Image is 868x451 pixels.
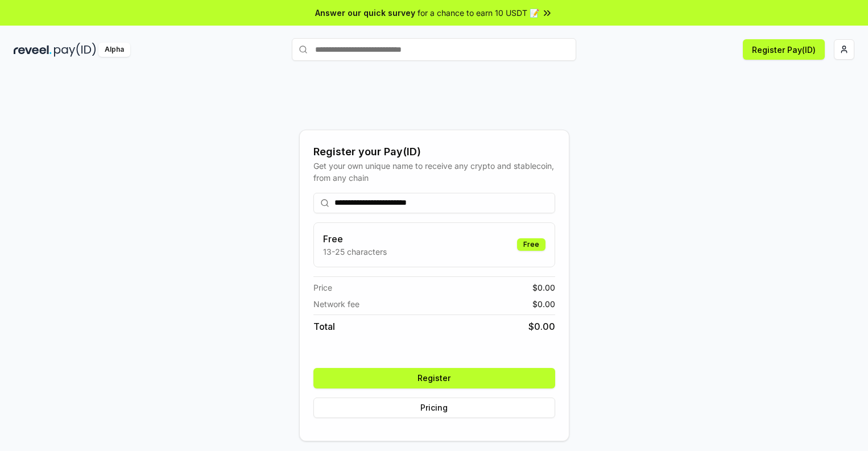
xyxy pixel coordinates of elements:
[418,7,539,19] span: for a chance to earn 10 USDT 📝
[532,298,555,310] span: $ 0.00
[532,282,555,293] span: $ 0.00
[315,7,415,19] span: Answer our quick survey
[517,238,545,251] div: Free
[313,298,359,310] span: Network fee
[323,232,387,246] h3: Free
[528,320,555,333] span: $ 0.00
[323,246,387,258] p: 13-25 characters
[313,368,555,388] button: Register
[54,43,96,57] img: pay_id
[313,144,555,160] div: Register your Pay(ID)
[14,43,52,57] img: reveel_dark
[313,282,332,293] span: Price
[313,398,555,418] button: Pricing
[313,320,335,333] span: Total
[313,160,555,184] div: Get your own unique name to receive any crypto and stablecoin, from any chain
[743,39,825,60] button: Register Pay(ID)
[98,43,130,57] div: Alpha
